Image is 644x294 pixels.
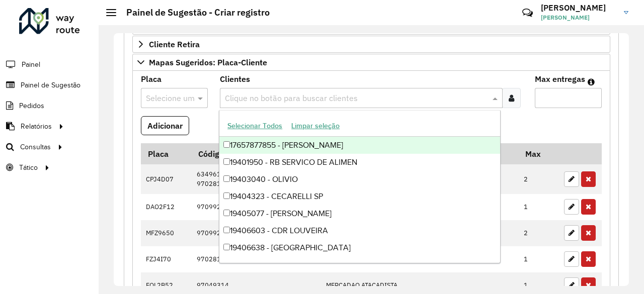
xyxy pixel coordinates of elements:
[219,188,500,205] div: 19404323 - CECARELLI SP
[149,40,200,48] span: Cliente Retira
[141,73,162,85] label: Placa
[287,118,344,134] button: Limpar seleção
[219,205,500,222] div: 19405077 - [PERSON_NAME]
[517,2,538,24] a: Contato Rápido
[519,143,559,164] th: Max
[541,13,616,22] span: [PERSON_NAME]
[141,143,191,164] th: Placa
[149,58,267,66] span: Mapas Sugeridos: Placa-Cliente
[519,164,559,194] td: 2
[116,7,270,18] h2: Painel de Sugestão - Criar registro
[588,78,595,86] em: Máximo de clientes que serão colocados na mesma rota com os clientes informados
[219,154,500,171] div: 19401950 - RB SERVICO DE ALIMEN
[132,36,610,53] a: Cliente Retira
[219,256,500,273] div: 19407521 - SHIBATA S13 - JACARE
[519,220,559,246] td: 2
[191,246,320,272] td: 97028188
[20,142,51,152] span: Consultas
[219,137,500,154] div: 17657877855 - [PERSON_NAME]
[519,194,559,220] td: 1
[191,164,320,194] td: 63496108 97028188
[191,220,320,246] td: 97099282
[541,3,616,13] h3: [PERSON_NAME]
[19,162,38,173] span: Tático
[219,222,500,239] div: 19406603 - CDR LOUVEIRA
[22,59,40,70] span: Painel
[141,246,191,272] td: FZJ4I70
[191,194,320,220] td: 97099282
[219,239,500,256] div: 19406638 - [GEOGRAPHIC_DATA]
[519,246,559,272] td: 1
[132,54,610,71] a: Mapas Sugeridos: Placa-Cliente
[220,73,250,85] label: Clientes
[219,110,501,263] ng-dropdown-panel: Options list
[141,220,191,246] td: MFZ9650
[19,101,44,111] span: Pedidos
[21,80,80,90] span: Painel de Sugestão
[141,164,191,194] td: CPJ4D07
[141,194,191,220] td: DAO2F12
[535,73,585,85] label: Max entregas
[219,171,500,188] div: 19403040 - OLIVIO
[21,121,52,132] span: Relatórios
[191,143,320,164] th: Código Cliente
[141,116,189,135] button: Adicionar
[223,118,287,134] button: Selecionar Todos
